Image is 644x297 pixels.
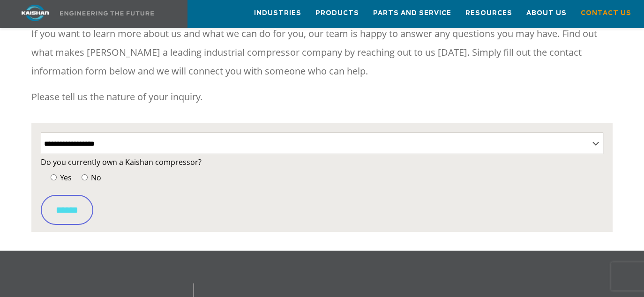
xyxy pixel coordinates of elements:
img: Engineering the future [60,11,154,15]
input: No [82,174,88,180]
span: Parts and Service [373,8,451,19]
a: Products [315,0,359,26]
a: About Us [526,0,567,26]
p: Please tell us the nature of your inquiry. [31,88,613,106]
span: Industries [254,8,301,19]
a: Contact Us [581,0,631,26]
a: Parts and Service [373,0,451,26]
input: Yes [51,174,57,180]
p: If you want to learn more about us and what we can do for you, our team is happy to answer any qu... [31,24,613,81]
span: Yes [58,172,72,183]
label: Do you currently own a Kaishan compressor? [41,156,603,169]
span: About Us [526,8,567,19]
span: No [89,172,101,183]
span: Contact Us [581,8,631,19]
a: Industries [254,0,301,26]
span: Products [315,8,359,19]
a: Resources [465,0,512,26]
span: Resources [465,8,512,19]
form: Contact form [41,156,603,225]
